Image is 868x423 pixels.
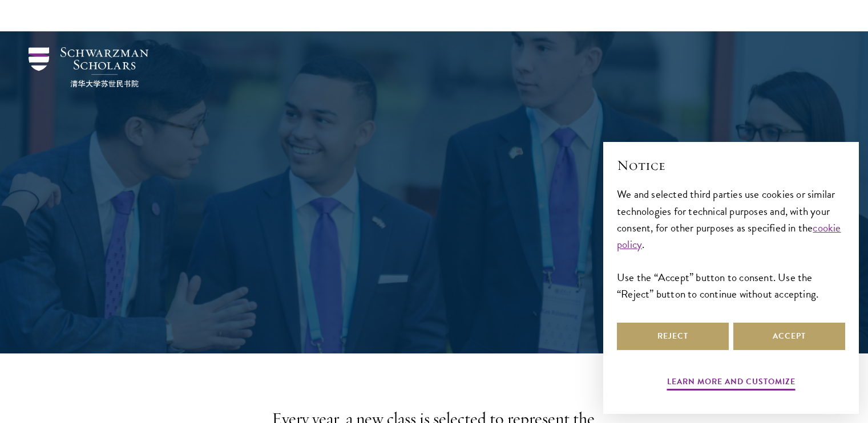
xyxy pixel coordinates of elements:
h2: Notice [617,156,845,175]
a: cookie policy [617,219,841,253]
button: Reject [617,323,729,350]
button: Accept [733,323,845,350]
button: Learn more and customize [667,375,796,392]
img: Schwarzman Scholars [29,47,148,87]
div: We and selected third parties use cookies or similar technologies for technical purposes and, wit... [617,186,845,302]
